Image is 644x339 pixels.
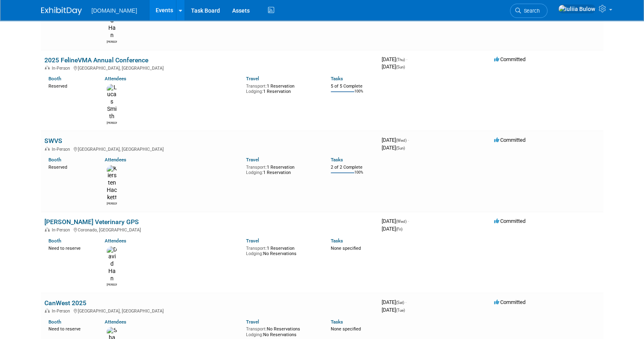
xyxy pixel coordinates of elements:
[48,76,61,81] a: Booth
[107,120,117,125] div: Lucas Smith
[48,238,61,244] a: Booth
[521,8,540,14] span: Search
[48,319,61,325] a: Booth
[45,147,50,151] img: In-Person Event
[396,219,407,224] span: (Wed)
[107,246,117,282] img: David Han
[331,319,343,325] a: Tasks
[396,57,405,62] span: (Thu)
[408,137,409,143] span: -
[246,170,263,175] span: Lodging:
[107,165,117,201] img: Kiersten Hackett
[246,244,319,257] div: 1 Reservation No Reservations
[45,66,50,70] img: In-Person Event
[44,218,139,226] a: [PERSON_NAME] Veterinary GPS
[44,307,375,314] div: [GEOGRAPHIC_DATA], [GEOGRAPHIC_DATA]
[331,238,343,244] a: Tasks
[48,163,93,170] div: Reserved
[382,64,405,70] span: [DATE]
[396,300,404,305] span: (Sat)
[48,82,93,89] div: Reserved
[52,308,73,314] span: In-Person
[45,308,50,313] img: In-Person Event
[44,64,375,71] div: [GEOGRAPHIC_DATA], [GEOGRAPHIC_DATA]
[41,7,82,15] img: ExhibitDay
[107,282,117,287] div: David Han
[44,137,62,145] a: SWVS
[107,84,117,120] img: Lucas Smith
[52,66,73,71] span: In-Person
[246,325,319,337] div: No Reservations No Reservations
[354,170,363,181] td: 100%
[246,76,259,81] a: Travel
[331,165,375,170] div: 2 of 2 Complete
[382,145,405,151] span: [DATE]
[408,218,409,224] span: -
[558,4,596,13] img: Iuliia Bulow
[494,218,525,224] span: Committed
[246,238,259,244] a: Travel
[105,319,126,325] a: Attendees
[246,82,319,95] div: 1 Reservation 1 Reservation
[45,227,50,231] img: In-Person Event
[331,76,343,81] a: Tasks
[396,65,405,69] span: (Sun)
[246,251,263,256] span: Lodging:
[52,147,73,152] span: In-Person
[331,326,361,332] span: None specified
[107,3,117,39] img: David Han
[396,138,407,143] span: (Wed)
[406,56,407,62] span: -
[105,157,126,163] a: Attendees
[494,56,525,62] span: Committed
[246,89,263,94] span: Lodging:
[354,89,363,100] td: 100%
[246,84,267,89] span: Transport:
[246,163,319,176] div: 1 Reservation 1 Reservation
[396,308,405,313] span: (Tue)
[48,325,93,332] div: Need to reserve
[44,56,148,64] a: 2025 FelineVMA Annual Conference
[44,226,375,233] div: Coronado, [GEOGRAPHIC_DATA]
[105,238,126,244] a: Attendees
[382,226,402,232] span: [DATE]
[382,56,407,62] span: [DATE]
[92,7,137,14] span: [DOMAIN_NAME]
[396,146,405,150] span: (Sun)
[494,299,525,305] span: Committed
[246,332,263,337] span: Lodging:
[246,165,267,170] span: Transport:
[405,299,407,305] span: -
[107,39,117,44] div: David Han
[48,244,93,251] div: Need to reserve
[105,76,126,81] a: Attendees
[396,227,402,231] span: (Fri)
[246,246,267,251] span: Transport:
[44,145,375,152] div: [GEOGRAPHIC_DATA], [GEOGRAPHIC_DATA]
[382,218,409,224] span: [DATE]
[331,246,361,251] span: None specified
[246,326,267,332] span: Transport:
[44,299,86,307] a: CanWest 2025
[510,4,547,18] a: Search
[246,157,259,163] a: Travel
[107,201,117,206] div: Kiersten Hackett
[52,227,73,233] span: In-Person
[494,137,525,143] span: Committed
[382,299,407,305] span: [DATE]
[48,157,61,163] a: Booth
[331,157,343,163] a: Tasks
[382,137,409,143] span: [DATE]
[382,307,405,313] span: [DATE]
[246,319,259,325] a: Travel
[331,84,375,89] div: 5 of 5 Complete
